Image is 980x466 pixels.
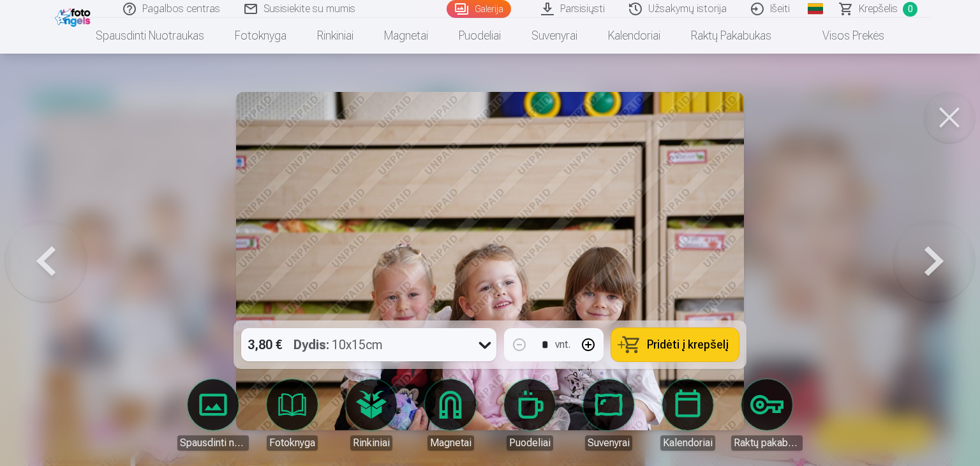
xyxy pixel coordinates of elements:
[256,379,328,451] a: Fotoknyga
[507,435,553,451] div: Puodeliai
[267,435,318,451] div: Fotoknyga
[415,379,486,451] a: Magnetai
[293,328,383,361] div: 10x15cm
[80,18,219,54] a: Spausdinti nuotraukas
[555,337,570,352] div: vnt.
[177,379,249,451] a: Spausdinti nuotraukas
[336,379,407,451] a: Rinkiniai
[652,379,724,451] a: Kalendoriai
[731,435,803,451] div: Raktų pakabukas
[787,18,900,54] a: Visos prekės
[177,435,249,451] div: Spausdinti nuotraukas
[660,435,715,451] div: Kalendoriai
[731,379,803,451] a: Raktų pakabukas
[55,5,94,27] img: /fa2
[241,328,288,361] div: 3,80 €
[859,1,898,17] span: Krepšelis
[593,18,676,54] a: Kalendoriai
[302,18,369,54] a: Rinkiniai
[293,336,329,354] strong: Dydis :
[369,18,443,54] a: Magnetai
[494,379,565,451] a: Puodeliai
[611,328,739,361] button: Pridėti į krepšelį
[647,339,729,350] span: Pridėti į krepšelį
[350,435,392,451] div: Rinkiniai
[903,2,917,17] span: 0
[219,18,302,54] a: Fotoknyga
[427,435,474,451] div: Magnetai
[443,18,516,54] a: Puodeliai
[573,379,644,451] a: Suvenyrai
[676,18,787,54] a: Raktų pakabukas
[516,18,593,54] a: Suvenyrai
[585,435,632,451] div: Suvenyrai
